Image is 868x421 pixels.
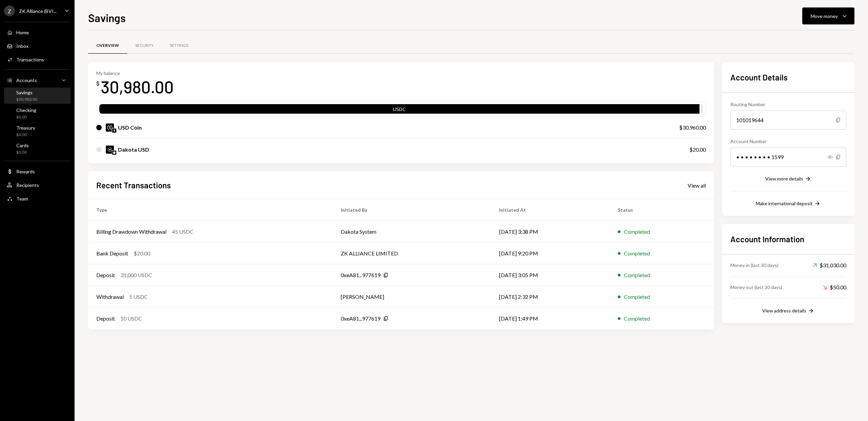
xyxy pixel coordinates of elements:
[88,199,333,221] th: Type
[756,200,813,206] div: Make international deposit
[172,228,194,236] div: 45 USDC
[730,233,846,245] h2: Account Information
[112,151,116,155] img: base-mainnet
[101,76,174,97] div: 30,980.00
[4,192,71,205] a: Team
[88,11,126,24] h1: Savings
[96,43,119,49] div: Overview
[341,271,380,279] div: 0xeA81...977619
[4,26,71,38] a: Home
[135,43,154,49] div: Security
[118,123,142,132] div: USD Coin
[688,181,706,189] a: View all
[4,53,71,65] a: Transactions
[127,37,162,54] a: Security
[4,179,71,191] a: Recipients
[106,146,114,154] img: DKUSD
[96,228,166,236] div: Billing Drawdown Withdrawal
[756,200,821,208] button: Make international deposit
[730,72,846,83] h2: Account Details
[4,140,71,157] a: Cards$0.00
[341,314,380,323] div: 0xeA81...977619
[333,286,491,308] td: [PERSON_NAME]
[4,165,71,177] a: Rewards
[16,142,29,148] div: Cards
[730,148,846,167] div: • • • • • • • • 1599
[106,123,114,132] img: USDC
[170,43,188,49] div: Settings
[96,293,124,301] div: Withdrawal
[96,249,128,257] div: Bank Deposit
[134,249,150,257] div: $20.00
[96,271,115,279] div: Deposit
[88,37,127,54] a: Overview
[491,308,610,329] td: [DATE] 1:49 PM
[730,138,846,145] div: Account Number
[762,308,806,313] div: View address details
[162,37,196,54] a: Settings
[624,228,650,236] div: Completed
[16,43,28,49] div: Inbox
[4,40,71,52] a: Inbox
[688,182,706,189] div: View all
[811,13,838,20] div: Move money
[16,125,35,131] div: Treasury
[16,114,36,120] div: $0.00
[730,284,782,291] div: Money out (last 30 days)
[19,8,57,14] div: ZK Alliance (BVI...
[765,176,803,181] div: View more details
[16,150,29,155] div: $0.00
[120,314,142,323] div: 10 USDC
[491,264,610,286] td: [DATE] 3:05 PM
[96,70,174,76] div: My balance
[16,77,37,83] div: Accounts
[99,106,699,115] div: USDC
[624,249,650,257] div: Completed
[16,182,39,188] div: Recipients
[730,262,778,269] div: Money in (last 30 days)
[112,129,116,133] img: ethereum-mainnet
[4,74,71,86] a: Accounts
[16,169,35,174] div: Rewards
[16,196,28,202] div: Team
[4,105,71,121] a: Checking$0.00
[16,90,37,95] div: Savings
[16,107,36,113] div: Checking
[333,243,491,264] td: ZK ALLIANCE LIMITED
[118,146,149,154] div: Dakota USD
[333,221,491,243] td: Dakota System
[610,199,714,221] th: Status
[16,132,35,138] div: $0.00
[4,88,71,104] a: Savings$30,980.00
[96,179,171,191] h2: Recent Transactions
[765,175,811,183] button: View more details
[120,271,152,279] div: 31,000 USDC
[491,221,610,243] td: [DATE] 3:38 PM
[624,271,650,279] div: Completed
[16,57,44,62] div: Transactions
[16,97,37,102] div: $30,980.00
[730,101,846,108] div: Routing Number
[491,199,610,221] th: Initiated At
[333,199,491,221] th: Initiated By
[813,261,846,269] div: $31,030.00
[730,111,846,130] div: 101019644
[679,123,706,132] div: $30,960.00
[689,146,706,154] div: $20.00
[491,243,610,264] td: [DATE] 9:20 PM
[4,5,15,16] div: Z
[491,286,610,308] td: [DATE] 2:32 PM
[129,293,148,301] div: 5 USDC
[802,7,854,24] button: Move money
[624,314,650,323] div: Completed
[16,30,29,35] div: Home
[96,314,115,323] div: Deposit
[96,80,99,87] div: $
[823,283,846,291] div: $50.00
[762,307,814,315] button: View address details
[624,293,650,301] div: Completed
[4,123,71,139] a: Treasury$0.00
